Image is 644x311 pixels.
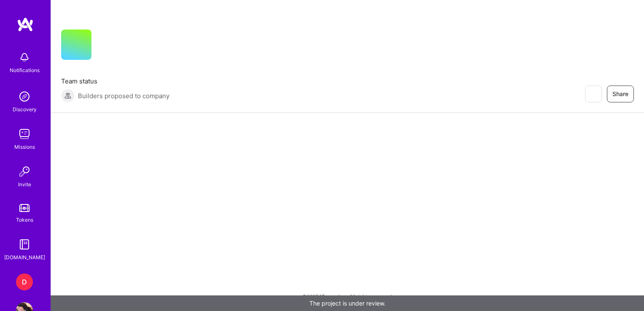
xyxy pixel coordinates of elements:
div: Invite [18,180,31,189]
span: Team status [61,77,169,86]
div: [DOMAIN_NAME] [4,253,45,262]
span: Share [612,90,628,98]
img: Builders proposed to company [61,89,75,102]
div: Missions [14,142,35,151]
i: icon EyeClosed [590,91,596,97]
div: Tokens [16,215,33,224]
div: Discovery [13,105,37,114]
div: Notifications [10,66,40,75]
img: logo [17,17,34,32]
img: guide book [16,236,33,253]
div: The project is under review. [51,295,644,311]
img: discovery [16,88,33,105]
img: tokens [19,204,30,212]
a: D [14,273,35,290]
span: Builders proposed to company [78,91,169,100]
img: teamwork [16,126,33,142]
img: bell [16,49,33,66]
i: icon CompanyGray [102,43,108,50]
div: D [16,273,33,290]
button: Share [607,86,634,102]
img: Invite [16,163,33,180]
